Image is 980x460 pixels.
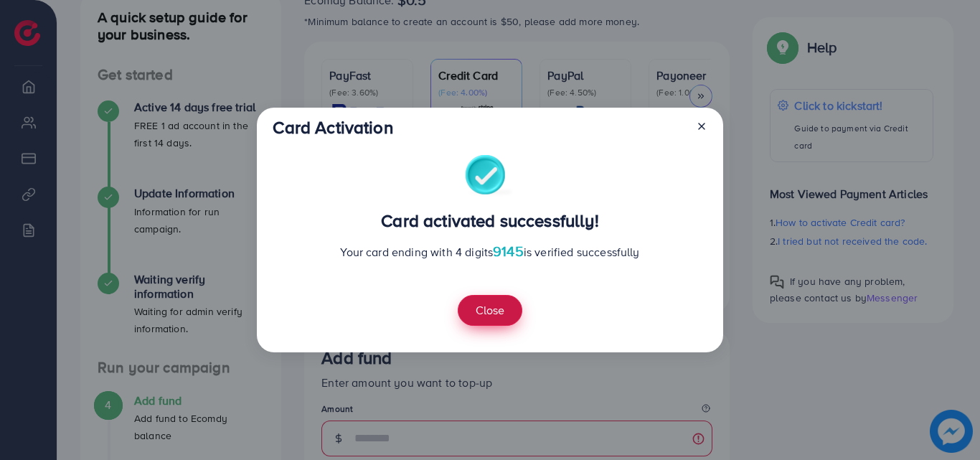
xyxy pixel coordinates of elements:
[458,295,522,326] button: Close
[273,243,707,260] p: Your card ending with 4 digits is verified successfully
[493,240,524,261] span: 9145
[273,117,392,138] h3: Card Activation
[273,210,707,231] h3: Card activated successfully!
[465,155,516,199] img: success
